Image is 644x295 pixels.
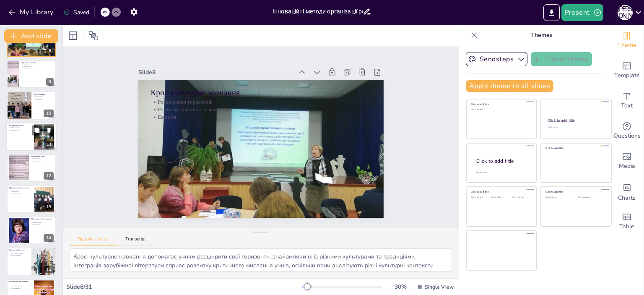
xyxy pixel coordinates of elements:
[618,4,633,21] button: І [PERSON_NAME]
[153,44,306,84] div: Slide 8
[610,86,644,116] div: Add text boxes
[481,25,602,45] p: Themes
[31,222,54,224] p: Успішні практики
[543,4,560,21] button: Export to PowerPoint
[21,67,54,69] p: Ефективне навчання
[9,192,31,194] p: Коригування підходів
[117,236,154,245] button: Transcript
[7,91,56,119] div: 10
[9,286,31,287] p: Спілкування з колегами
[44,266,54,273] div: 15
[7,248,56,275] div: 15
[31,223,54,225] p: Обмін досвідом
[4,29,58,43] button: Add slide
[471,196,490,198] div: Click to add text
[9,280,31,283] p: Рекомендації для вчителів
[610,176,644,206] div: Add charts and graphs
[471,109,531,111] div: Click to add text
[614,71,640,80] span: Template
[159,76,377,129] p: Розширення горизонтів
[34,95,54,97] p: Реальні задачі
[21,64,54,66] p: Професійний розвиток
[46,78,54,86] div: 9
[70,236,117,245] button: Speaker Notes
[9,287,31,289] p: Постійне навчання
[9,187,31,189] p: Підсумки навчального року
[21,65,54,67] p: Адаптація до змін
[619,222,634,231] span: Table
[545,190,605,193] div: Click to add title
[32,125,42,135] button: Duplicate Slide
[66,283,301,291] div: Slide 8 / 31
[610,206,644,237] div: Add a table
[44,125,54,135] button: Delete Slide
[70,248,452,272] textarea: Крос-культурне навчання допомагає учням розширити свої горизонти, знайомлячи їх із різними культу...
[618,193,636,203] span: Charts
[491,196,510,198] div: Click to add text
[425,284,454,290] span: Single View
[6,5,57,19] button: My Library
[31,161,54,162] p: Самооцінювання
[548,126,603,128] div: Click to add text
[21,62,54,64] p: Підготовка вчителів
[161,65,379,122] p: Крос-культурне навчання
[390,283,410,291] div: 30 %
[471,190,531,193] div: Click to add title
[44,172,54,180] div: 12
[44,110,54,117] div: 10
[545,196,572,198] div: Click to add text
[31,225,54,227] p: Розвиток спільноти
[466,52,527,66] button: Sendsteps
[512,196,531,198] div: Click to add text
[476,157,530,164] div: Click to add title
[610,146,644,176] div: Add images, graphics, shapes or video
[9,194,31,196] p: Вдосконалення процесу
[34,97,54,99] p: Критичне мислення
[44,234,54,242] div: 14
[156,91,374,144] p: Емпатія
[44,141,54,148] div: 11
[88,31,99,41] span: Position
[31,218,54,220] p: Приклади успішних практик
[619,162,635,171] span: Media
[34,98,54,100] p: Творчий підхід
[9,253,29,255] p: Зміни в освітній політиці
[9,284,31,286] p: Впровадження інновацій
[578,196,605,198] div: Click to add text
[545,146,605,150] div: Click to add title
[476,171,529,173] div: Click to add body
[31,155,54,158] p: Оцінювання учнів
[531,52,592,66] button: Create theme
[44,203,54,211] div: 13
[273,5,363,18] input: Insert title
[9,255,29,256] p: Технологічні новинки
[46,47,54,55] div: 8
[9,126,31,128] p: Активна взаємодія
[9,191,31,192] p: Аналіз результатів
[158,83,375,136] p: Розвиток критичного мислення
[66,29,80,42] div: Layout
[610,116,644,146] div: Get real-time input from your audience
[9,256,29,258] p: Потреби учнів
[613,131,641,141] span: Questions
[9,249,29,252] p: Виклики майбутнього
[31,158,54,159] p: Нові підходи
[7,217,56,244] div: 14
[618,5,633,20] div: І [PERSON_NAME]
[466,80,553,92] button: Apply theme to all slides
[34,93,54,96] p: Метод проектів
[7,29,56,57] div: 8
[63,8,89,16] div: Saved
[9,124,31,126] p: Інтерактивні методи
[7,60,56,88] div: 9
[7,154,56,182] div: 12
[610,25,644,55] div: Change the overall theme
[9,128,31,130] p: Підвищення мотивації
[610,55,644,86] div: Add ready made slides
[561,4,603,21] button: Present
[621,101,633,110] span: Text
[6,123,57,151] div: 11
[617,41,636,50] span: Theme
[9,129,31,131] p: Різноманітні методи
[471,102,531,106] div: Click to add title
